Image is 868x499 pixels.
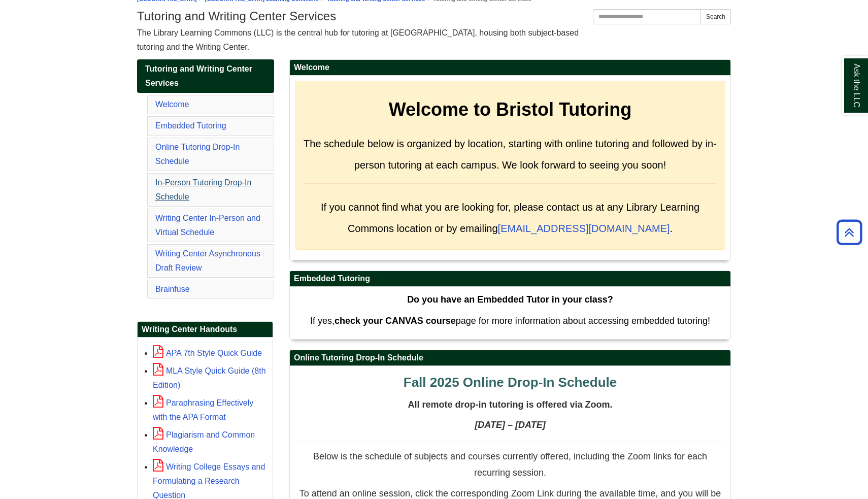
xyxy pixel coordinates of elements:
[389,99,632,120] strong: Welcome to Bristol Tutoring
[304,138,717,171] span: The schedule below is organized by location, starting with online tutoring and followed by in-per...
[310,316,710,326] span: If yes, page for more information about accessing embedded tutoring!
[475,420,545,430] strong: [DATE] – [DATE]
[153,398,253,421] a: Paraphrasing Effectively with the APA Format
[290,271,730,287] h2: Embedded Tutoring
[137,28,579,51] span: The Library Learning Commons (LLC) is the central hub for tutoring at [GEOGRAPHIC_DATA], housing ...
[833,225,865,239] a: Back to Top
[155,121,226,130] a: Embedded Tutoring
[155,100,189,109] a: Welcome
[153,349,262,357] a: APA 7th Style Quick Guide
[155,249,260,272] a: Writing Center Asynchronous Draft Review
[155,143,240,165] a: Online Tutoring Drop-In Schedule
[145,64,252,87] span: Tutoring and Writing Center Services
[335,316,456,326] strong: check your CANVAS course
[155,214,260,237] a: Writing Center In-Person and Virtual Schedule
[155,178,251,201] a: In-Person Tutoring Drop-In Schedule
[498,223,670,234] a: [EMAIL_ADDRESS][DOMAIN_NAME]
[408,400,612,410] span: All remote drop-in tutoring is offered via Zoom.
[321,202,699,234] span: If you cannot find what you are looking for, please contact us at any Library Learning Commons lo...
[290,350,730,366] h2: Online Tutoring Drop-In Schedule
[137,9,731,23] h1: Tutoring and Writing Center Services
[153,367,266,389] a: MLA Style Quick Guide (8th Edition)
[404,375,617,390] span: Fall 2025 Online Drop-In Schedule
[153,430,255,453] a: Plagiarism and Common Knowledge
[700,9,731,24] button: Search
[155,285,190,293] a: Brainfuse
[138,322,273,338] h2: Writing Center Handouts
[407,294,613,305] strong: Do you have an Embedded Tutor in your class?
[290,60,730,76] h2: Welcome
[313,451,707,478] span: Below is the schedule of subjects and courses currently offered, including the Zoom links for eac...
[137,59,274,93] a: Tutoring and Writing Center Services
